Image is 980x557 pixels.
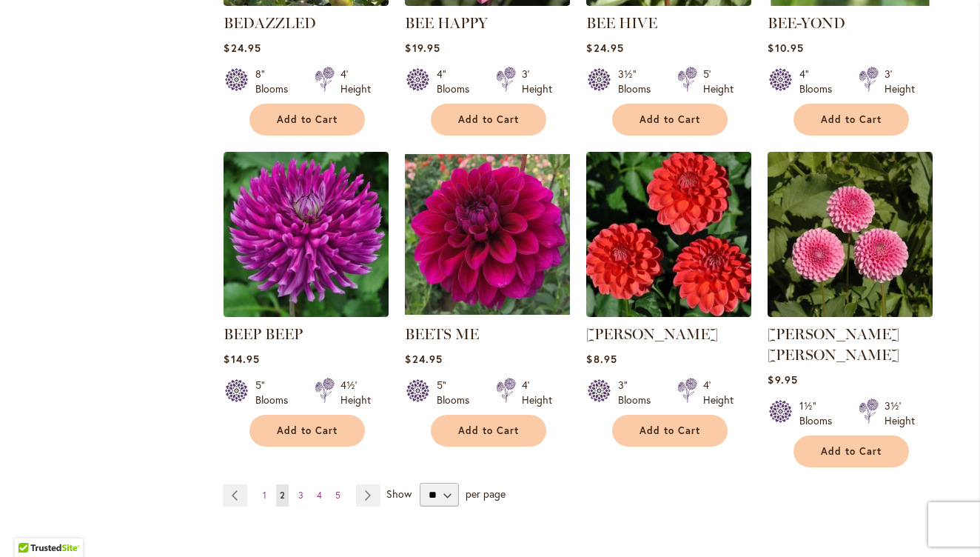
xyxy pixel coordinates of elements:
[821,445,882,458] span: Add to Cart
[313,484,326,507] a: 4
[11,504,53,546] iframe: Launch Accessibility Center
[586,306,751,320] a: BENJAMIN MATTHEW
[280,490,285,501] span: 2
[885,67,915,96] div: 3' Height
[277,424,338,437] span: Add to Cart
[768,325,899,364] a: [PERSON_NAME] [PERSON_NAME]
[298,490,303,501] span: 3
[317,490,322,501] span: 4
[255,67,297,96] div: 8" Blooms
[768,373,797,387] span: $9.95
[405,152,570,317] img: BEETS ME
[437,67,478,96] div: 4" Blooms
[295,484,307,507] a: 3
[612,415,728,447] button: Add to Cart
[255,378,297,407] div: 5" Blooms
[640,424,700,437] span: Add to Cart
[431,104,546,136] button: Add to Cart
[224,41,261,55] span: $24.95
[437,378,478,407] div: 5" Blooms
[586,14,657,32] a: BEE HIVE
[618,67,660,96] div: 3½" Blooms
[224,14,316,32] a: BEDAZZLED
[340,67,371,96] div: 4' Height
[522,67,552,96] div: 3' Height
[586,41,623,55] span: $24.95
[332,484,344,507] a: 5
[458,424,519,437] span: Add to Cart
[405,41,440,55] span: $19.95
[522,378,552,407] div: 4' Height
[405,325,479,343] a: BEETS ME
[612,104,728,136] button: Add to Cart
[586,152,751,317] img: BENJAMIN MATTHEW
[885,398,915,428] div: 3½' Height
[405,352,442,366] span: $24.95
[768,152,933,317] img: BETTY ANNE
[793,436,909,467] button: Add to Cart
[793,104,909,136] button: Add to Cart
[586,325,718,343] a: [PERSON_NAME]
[586,352,617,366] span: $8.95
[224,152,389,317] img: BEEP BEEP
[340,378,371,407] div: 4½' Height
[768,306,933,320] a: BETTY ANNE
[640,113,700,126] span: Add to Cart
[799,67,841,96] div: 4" Blooms
[466,487,506,501] span: per page
[249,104,365,136] button: Add to Cart
[263,490,266,501] span: 1
[703,67,734,96] div: 5' Height
[224,325,303,343] a: BEEP BEEP
[458,113,519,126] span: Add to Cart
[703,378,734,407] div: 4' Height
[431,415,546,447] button: Add to Cart
[249,415,365,447] button: Add to Cart
[821,113,882,126] span: Add to Cart
[405,14,488,32] a: BEE HAPPY
[224,352,259,366] span: $14.95
[224,306,389,320] a: BEEP BEEP
[405,306,570,320] a: BEETS ME
[799,398,841,428] div: 1½" Blooms
[768,41,803,55] span: $10.95
[768,14,845,32] a: BEE-YOND
[386,487,412,501] span: Show
[335,490,340,501] span: 5
[277,113,338,126] span: Add to Cart
[259,484,270,507] a: 1
[618,378,660,407] div: 3" Blooms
